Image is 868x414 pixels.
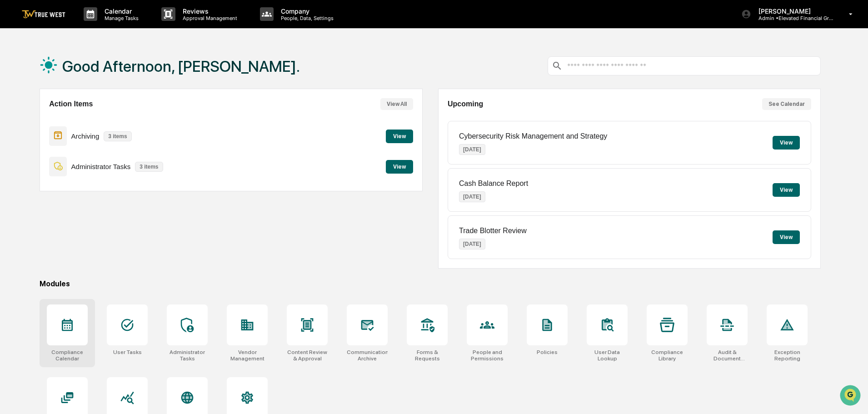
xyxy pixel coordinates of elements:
[167,349,208,362] div: Administrator Tasks
[459,191,485,202] p: [DATE]
[41,70,149,79] div: Start new chat
[28,124,74,131] span: [PERSON_NAME]
[448,100,483,108] h2: Upcoming
[227,349,268,362] div: Vendor Management
[467,349,508,362] div: People and Permissions
[155,72,165,83] button: Start new chat
[66,187,73,194] div: 🗄️
[175,7,242,15] p: Reviews
[274,15,338,21] p: People, Data, Settings
[707,349,748,362] div: Audit & Document Logs
[773,183,800,197] button: View
[587,349,628,362] div: User Data Lookup
[135,162,163,172] p: 3 items
[9,187,16,194] div: 🖐️
[773,230,800,244] button: View
[386,131,413,140] a: View
[459,132,607,140] p: Cybersecurity Risk Management and Strategy
[9,70,25,86] img: 1746055101610-c473b297-6a78-478c-a979-82029cc54cd1
[9,101,61,108] div: Past conversations
[18,203,57,212] span: Data Lookup
[104,131,131,141] p: 3 items
[22,10,65,19] img: logo
[459,180,528,188] p: Cash Balance Report
[113,349,142,355] div: User Tasks
[347,349,388,362] div: Communications Archive
[386,130,413,143] button: View
[80,148,99,155] span: [DATE]
[41,79,125,86] div: We're available if you need us!
[287,349,328,362] div: Content Review & Approval
[386,160,413,174] button: View
[647,349,688,362] div: Compliance Library
[175,15,242,21] p: Approval Management
[90,225,110,232] span: Pylon
[18,186,59,195] span: Preclearance
[40,279,821,288] div: Modules
[9,140,24,154] img: Tammy Steffen
[459,239,485,249] p: [DATE]
[64,225,110,232] a: Powered byPylon
[97,7,143,15] p: Calendar
[141,99,165,110] button: See all
[386,162,413,170] a: View
[75,148,79,155] span: •
[274,7,338,15] p: Company
[751,15,836,21] p: Admin • Elevated Financial Group
[380,98,413,110] button: View All
[19,70,35,86] img: 8933085812038_c878075ebb4cc5468115_72.jpg
[5,200,61,216] a: 🔎Data Lookup
[773,136,800,150] button: View
[9,115,24,130] img: Tammy Steffen
[62,57,300,75] h1: Good Afternoon, [PERSON_NAME].
[97,15,143,21] p: Manage Tasks
[80,124,99,131] span: [DATE]
[47,349,88,362] div: Compliance Calendar
[762,98,811,110] button: See Calendar
[767,349,808,362] div: Exception Reporting
[839,384,863,409] iframe: Open customer support
[5,182,62,199] a: 🖐️Preclearance
[28,148,74,155] span: [PERSON_NAME]
[407,349,448,362] div: Forms & Requests
[537,349,558,355] div: Policies
[9,204,16,211] div: 🔎
[49,100,93,108] h2: Action Items
[62,182,116,199] a: 🗄️Attestations
[459,227,527,235] p: Trade Blotter Review
[71,163,131,170] p: Administrator Tasks
[9,19,165,34] p: How can we help?
[75,124,79,131] span: •
[751,7,836,15] p: [PERSON_NAME]
[459,144,485,155] p: [DATE]
[71,132,100,140] p: Archiving
[75,186,113,195] span: Attestations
